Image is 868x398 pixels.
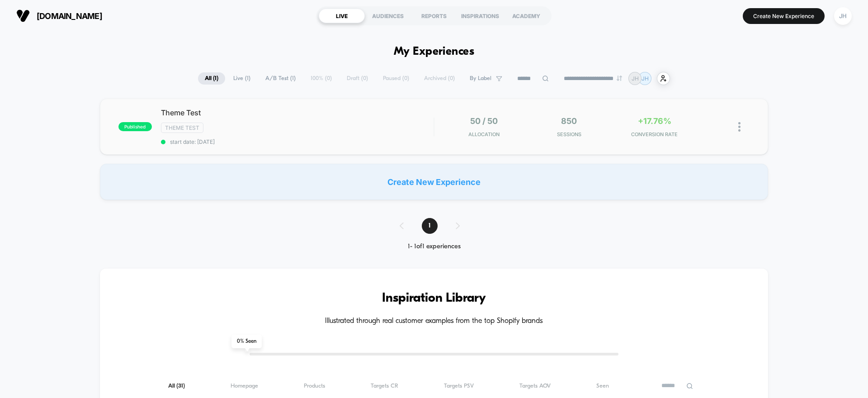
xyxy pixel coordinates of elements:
div: REPORTS [411,9,457,23]
span: 50 / 50 [470,116,498,126]
div: ACADEMY [503,9,549,23]
span: Homepage [231,383,258,389]
span: [DOMAIN_NAME] [37,11,102,21]
span: All ( 1 ) [198,72,225,85]
div: AUDIENCES [365,9,411,23]
span: start date: [DATE] [161,138,434,145]
img: close [738,122,741,132]
span: Targets PSV [444,383,474,389]
button: [DOMAIN_NAME] [14,9,105,23]
img: end [617,76,622,81]
span: published [118,122,152,131]
span: ( 31 ) [176,383,185,389]
span: Sessions [529,131,610,137]
span: Seen [596,383,609,389]
span: Live ( 1 ) [226,72,257,85]
div: JH [834,7,852,25]
button: Create New Experience [743,8,825,24]
img: Visually logo [16,9,30,23]
span: CONVERSION RATE [614,131,695,137]
p: JH [642,75,649,82]
h3: Inspiration Library [127,291,741,306]
div: Create New Experience [100,164,768,200]
h1: My Experiences [394,45,475,58]
div: 1 - 1 of 1 experiences [391,243,478,251]
span: All [168,383,185,389]
span: Targets AOV [519,383,551,389]
div: LIVE [319,9,365,23]
button: JH [831,7,854,25]
span: 0 % Seen [231,335,262,348]
span: A/B Test ( 1 ) [259,72,302,85]
span: Products [304,383,325,389]
p: JH [632,75,639,82]
span: By Label [470,75,491,82]
span: Allocation [468,131,500,137]
span: +17.76% [638,116,671,126]
span: 850 [561,116,577,126]
span: Theme Test [161,108,434,117]
span: 1 [422,218,438,234]
span: Theme Test [161,123,203,133]
h4: Illustrated through real customer examples from the top Shopify brands [127,317,741,326]
span: Targets CR [371,383,398,389]
div: INSPIRATIONS [457,9,503,23]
